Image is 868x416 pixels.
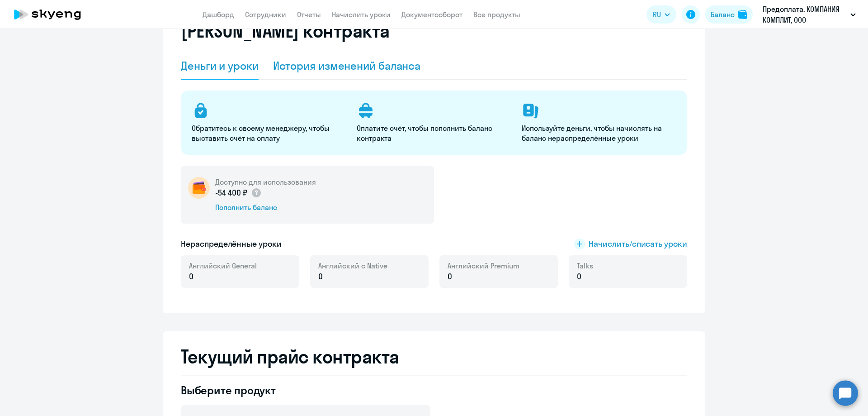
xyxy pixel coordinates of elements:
[577,261,593,271] span: Talks
[357,123,511,143] p: Оплатите счёт, чтобы пополнить баланс контракта
[215,202,316,212] div: Пополнить баланс
[401,10,462,19] a: Документооборот
[332,10,391,19] a: Начислить уроки
[297,10,321,19] a: Отчеты
[763,4,847,25] p: Предоплата, КОМПАНИЯ КОМПЛИТ, ООО
[192,123,346,143] p: Обратитесь к своему менеджеру, чтобы выставить счёт на оплату
[318,271,323,282] span: 0
[188,177,210,199] img: wallet-circle.png
[711,9,735,20] div: Баланс
[646,5,676,24] button: RU
[189,261,257,271] span: Английский General
[181,20,390,42] h2: [PERSON_NAME] контракта
[245,10,286,19] a: Сотрудники
[738,10,747,19] img: balance
[522,123,676,143] p: Используйте деньги, чтобы начислять на баланс нераспределённые уроки
[589,238,687,250] span: Начислить/списать уроки
[181,383,430,397] h4: Выберите продукт
[215,177,316,187] h5: Доступно для использования
[181,238,282,250] h5: Нераспределённые уроки
[189,271,193,282] span: 0
[448,271,452,282] span: 0
[215,187,262,199] p: -54 400 ₽
[203,10,234,19] a: Дашборд
[273,58,421,73] div: История изменений баланса
[473,10,520,19] a: Все продукты
[705,5,753,24] button: Балансbalance
[448,261,519,271] span: Английский Premium
[653,9,661,20] span: RU
[577,271,581,282] span: 0
[758,4,860,25] button: Предоплата, КОМПАНИЯ КОМПЛИТ, ООО
[181,58,259,73] div: Деньги и уроки
[318,261,387,271] span: Английский с Native
[181,346,687,368] h2: Текущий прайс контракта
